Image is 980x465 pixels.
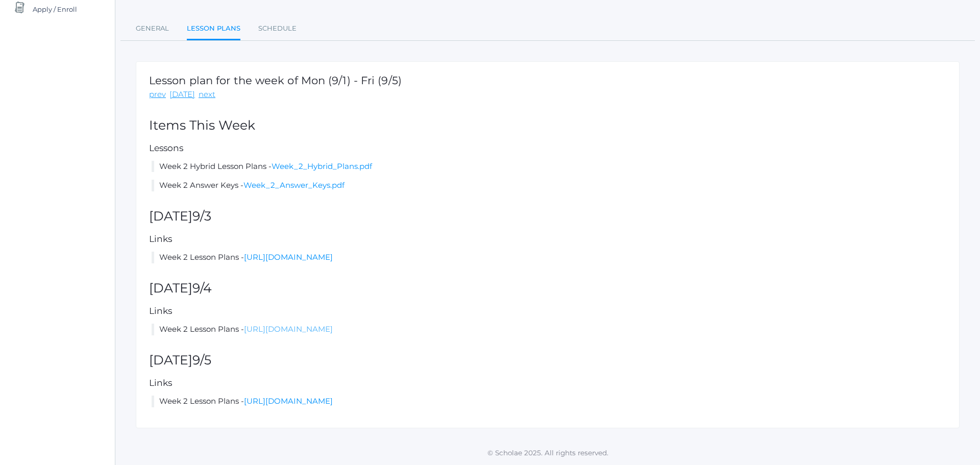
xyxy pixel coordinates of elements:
a: prev [149,89,166,101]
h5: Links [149,378,946,388]
li: Week 2 Lesson Plans - [152,252,946,263]
a: Week_2_Answer_Keys.pdf [243,180,345,190]
h5: Links [149,306,946,316]
h5: Links [149,234,946,244]
h2: [DATE] [149,281,946,296]
h1: Lesson plan for the week of Mon (9/1) - Fri (9/5) [149,75,402,86]
a: [DATE] [169,89,195,101]
li: Week 2 Lesson Plans - [152,396,946,407]
a: [URL][DOMAIN_NAME] [244,324,333,334]
a: Week_2_Hybrid_Plans.pdf [272,161,372,171]
a: [URL][DOMAIN_NAME] [244,252,333,262]
a: [URL][DOMAIN_NAME] [244,396,333,406]
p: © Scholae 2025. All rights reserved. [115,448,980,458]
a: General [136,18,169,39]
li: Week 2 Lesson Plans - [152,324,946,335]
h5: Lessons [149,143,946,153]
li: Week 2 Hybrid Lesson Plans - [152,161,946,173]
a: Lesson Plans [187,18,240,40]
a: Schedule [258,18,297,39]
h2: Items This Week [149,118,946,133]
a: next [199,89,215,101]
h2: [DATE] [149,209,946,224]
span: 9/5 [192,352,211,368]
h2: [DATE] [149,353,946,368]
span: 9/4 [192,280,212,296]
li: Week 2 Answer Keys - [152,180,946,191]
span: 9/3 [192,208,211,224]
